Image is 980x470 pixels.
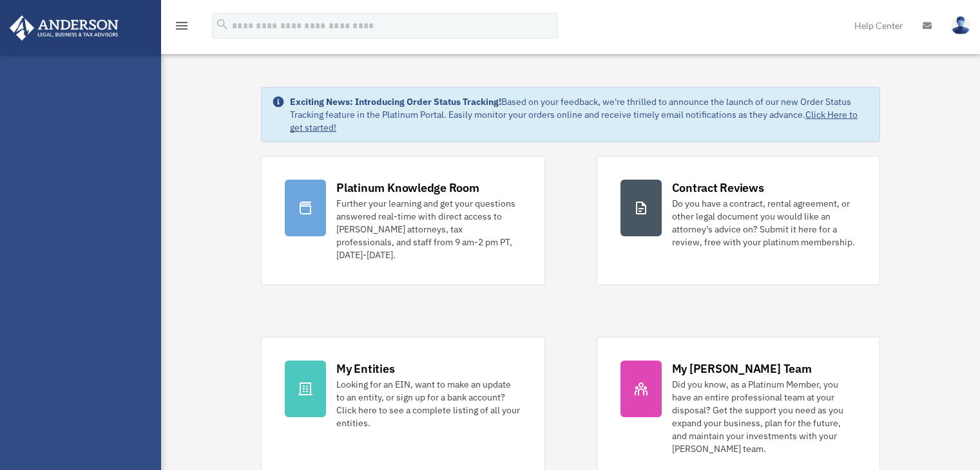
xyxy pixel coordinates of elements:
div: My Entities [336,361,394,377]
a: Platinum Knowledge Room Further your learning and get your questions answered real-time with dire... [261,156,544,285]
div: Looking for an EIN, want to make an update to an entity, or sign up for a bank account? Click her... [336,378,521,429]
img: User Pic [951,16,970,35]
div: Contract Reviews [672,180,764,196]
i: menu [174,18,189,33]
i: search [215,17,229,32]
div: Do you have a contract, rental agreement, or other legal document you would like an attorney's ad... [672,197,856,249]
div: Based on your feedback, we're thrilled to announce the launch of our new Order Status Tracking fe... [290,95,869,134]
div: Platinum Knowledge Room [336,180,479,196]
a: Contract Reviews Do you have a contract, rental agreement, or other legal document you would like... [597,156,880,285]
div: My [PERSON_NAME] Team [672,361,812,377]
div: Further your learning and get your questions answered real-time with direct access to [PERSON_NAM... [336,197,521,261]
strong: Exciting News: Introducing Order Status Tracking! [290,96,501,108]
img: Anderson Advisors Platinum Portal [6,15,122,41]
a: Click Here to get started! [290,109,858,133]
div: Did you know, as a Platinum Member, you have an entire professional team at your disposal? Get th... [672,378,856,455]
a: menu [174,23,189,33]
